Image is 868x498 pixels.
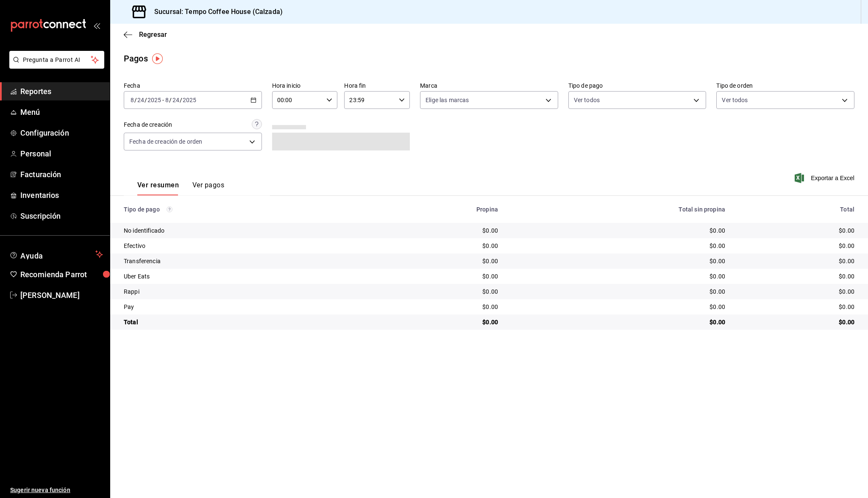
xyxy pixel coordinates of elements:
div: $0.00 [512,257,725,265]
div: $0.00 [378,242,498,250]
div: $0.00 [739,318,854,326]
div: $0.00 [378,303,498,311]
span: Personal [20,148,103,159]
img: Tooltip marker [152,53,163,64]
span: Reportes [20,86,103,97]
div: $0.00 [512,226,725,235]
div: Tipo de pago [124,206,365,213]
div: No identificado [124,226,365,235]
span: - [162,97,164,103]
div: Total [739,206,854,213]
div: $0.00 [739,272,854,281]
div: $0.00 [512,242,725,250]
input: -- [172,97,180,103]
input: -- [165,97,169,103]
input: -- [137,97,145,103]
div: Pagos [124,52,148,65]
button: Exportar a Excel [796,173,854,183]
div: $0.00 [739,242,854,250]
div: $0.00 [378,272,498,281]
div: Total [124,318,365,326]
button: Ver pagos [192,181,224,195]
span: Facturación [20,169,103,180]
div: Rappi [124,287,365,296]
button: Ver resumen [137,181,179,195]
label: Hora inicio [272,83,338,89]
div: $0.00 [378,226,498,235]
span: Recomienda Parrot [20,269,103,280]
div: $0.00 [512,303,725,311]
span: / [180,97,182,103]
div: Total sin propina [512,206,725,213]
div: Fecha de creación [124,120,172,129]
span: / [145,97,147,103]
div: $0.00 [512,272,725,281]
span: Pregunta a Parrot AI [23,56,91,64]
div: Efectivo [124,242,365,250]
div: Uber Eats [124,272,365,281]
div: Pay [124,303,365,311]
span: Ver todos [574,96,600,104]
div: $0.00 [378,257,498,265]
span: Regresar [139,31,167,39]
span: Configuración [20,127,103,139]
span: Elige las marcas [426,96,469,104]
div: $0.00 [378,287,498,296]
label: Tipo de pago [568,83,707,89]
svg: Los pagos realizados con Pay y otras terminales son montos brutos. [167,206,172,212]
button: open_drawer_menu [93,22,100,29]
span: Suscripción [20,210,103,222]
span: Sugerir nueva función [10,486,103,495]
span: Menú [20,106,103,118]
div: $0.00 [512,287,725,296]
span: Inventarios [20,189,103,201]
div: Propina [378,206,498,213]
label: Hora fin [344,83,410,89]
button: Pregunta a Parrot AI [9,51,104,69]
span: / [134,97,137,103]
div: $0.00 [739,303,854,311]
span: / [169,97,172,103]
span: Fecha de creación de orden [129,137,202,146]
input: -- [130,97,134,103]
div: $0.00 [739,287,854,296]
label: Marca [420,83,558,89]
div: $0.00 [739,226,854,235]
div: $0.00 [378,318,498,326]
div: $0.00 [739,257,854,265]
label: Fecha [124,83,262,89]
a: Pregunta a Parrot AI [6,61,104,70]
span: [PERSON_NAME] [20,289,103,301]
input: ---- [182,97,197,103]
div: $0.00 [512,318,725,326]
span: Ayuda [20,249,92,259]
div: navigation tabs [137,181,224,195]
label: Tipo de orden [716,83,854,89]
span: Ver todos [722,96,748,104]
input: ---- [147,97,161,103]
button: Regresar [124,31,167,39]
h3: Sucursal: Tempo Coffee House (Calzada) [147,7,283,17]
div: Transferencia [124,257,365,265]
